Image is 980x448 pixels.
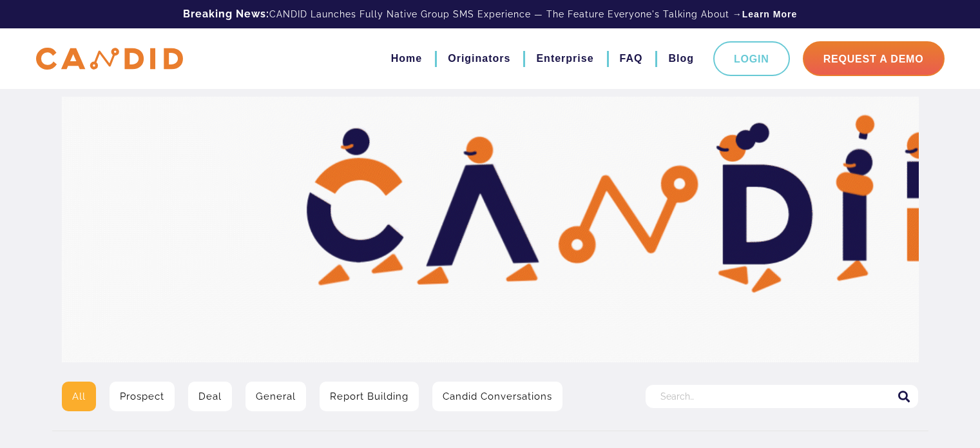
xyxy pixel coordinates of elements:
[448,48,510,70] a: Originators
[391,48,422,70] a: Home
[36,48,183,70] img: CANDID APP
[183,8,269,20] b: Breaking News:
[803,41,945,76] a: Request A Demo
[668,48,694,70] a: Blog
[62,382,96,411] a: All
[245,382,306,411] a: General
[188,382,232,411] a: Deal
[620,48,643,70] a: FAQ
[713,41,790,76] a: Login
[536,48,593,70] a: Enterprise
[320,382,419,411] a: Report Building
[742,8,797,21] a: Learn More
[110,382,175,411] a: Prospect
[62,97,919,362] img: Video Library Hero
[432,382,562,411] a: Candid Conversations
